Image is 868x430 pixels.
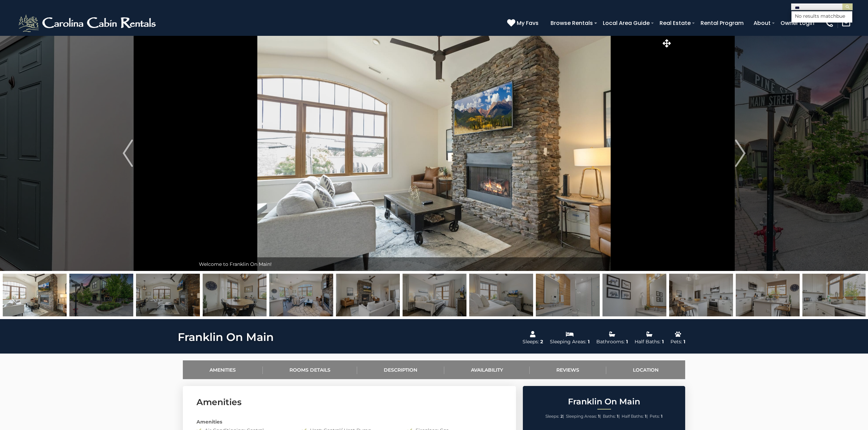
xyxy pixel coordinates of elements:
[123,140,133,167] img: arrow
[603,412,620,421] li: |
[841,18,851,28] img: mail-regular-white.png
[750,17,774,29] a: About
[547,17,596,29] a: Browse Rentals
[606,360,686,379] a: Location
[661,414,663,419] strong: 1
[136,274,200,316] img: 167127308
[656,17,694,29] a: Real Estate
[536,274,600,316] img: 167127318
[560,414,563,419] strong: 2
[507,19,540,28] a: My Favs
[599,17,653,29] a: Local Area Guide
[645,414,647,419] strong: 1
[836,13,845,19] span: bue
[469,274,533,316] img: 167127317
[357,360,444,379] a: Description
[17,13,159,33] img: White-1-2.png
[603,414,616,419] span: Baths:
[802,274,866,316] img: 167127312
[403,274,466,316] img: 167127316
[196,396,502,408] h3: Amenities
[602,274,666,316] img: 167127319
[444,360,530,379] a: Availability
[673,35,808,271] button: Next
[697,17,747,29] a: Rental Program
[517,19,539,27] span: My Favs
[195,257,673,271] div: Welcome to Franklin On Main!
[736,274,800,316] img: 167127311
[566,412,601,421] li: |
[791,13,852,19] li: No results match
[263,360,357,379] a: Rooms Details
[3,274,67,316] img: 167127309
[617,414,619,419] strong: 1
[622,412,648,421] li: |
[525,397,683,406] h2: Franklin On Main
[69,274,133,316] img: 166706767
[203,274,267,316] img: 167127315
[598,414,600,419] strong: 1
[60,35,195,271] button: Previous
[183,360,263,379] a: Amenities
[530,360,606,379] a: Reviews
[336,274,400,316] img: 167127310
[191,418,507,425] div: Amenities
[735,140,745,167] img: arrow
[566,414,597,419] span: Sleeping Areas:
[669,274,733,316] img: 167127313
[622,414,644,419] span: Half Baths:
[545,414,559,419] span: Sleeps:
[269,274,333,316] img: 166706746
[825,18,834,28] img: phone-regular-white.png
[777,17,818,29] a: Owner Login
[650,414,660,419] span: Pets:
[545,412,564,421] li: |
